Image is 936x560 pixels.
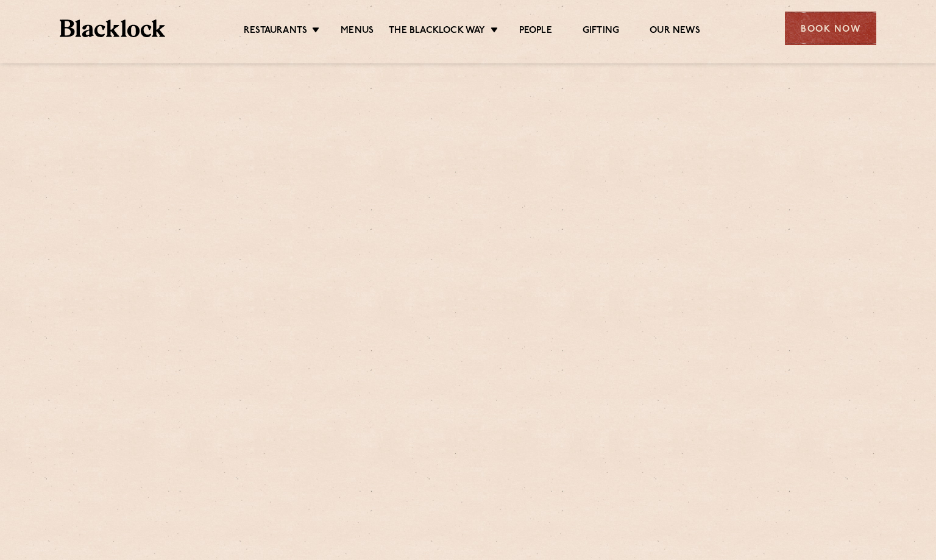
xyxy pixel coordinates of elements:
a: The Blacklock Way [389,25,485,38]
a: Gifting [583,25,619,38]
a: People [519,25,552,38]
img: BL_Textured_Logo-footer-cropped.svg [60,19,165,37]
a: Our News [650,25,700,38]
a: Restaurants [244,25,307,38]
div: Book Now [785,12,876,45]
a: Menus [341,25,374,38]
